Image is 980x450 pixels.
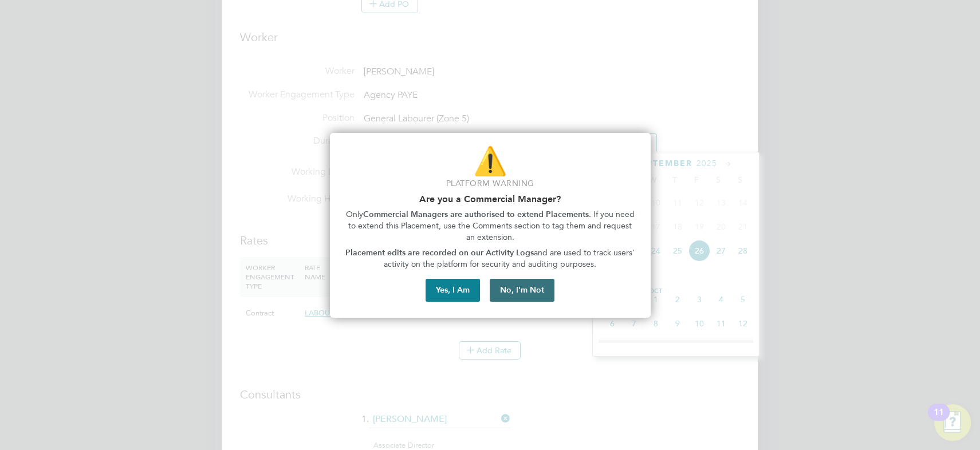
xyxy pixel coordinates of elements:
strong: Placement edits are recorded on our Activity Logs [345,248,534,258]
div: Are you part of the Commercial Team? [330,133,651,318]
span: Only [346,210,363,219]
span: . If you need to extend this Placement, use the Comments section to tag them and request an exten... [348,210,637,242]
button: Yes, I Am [426,279,480,302]
p: ⚠️ [344,142,637,180]
span: and are used to track users' activity on the platform for security and auditing purposes. [384,248,637,269]
p: Platform Warning [344,178,637,190]
button: No, I'm Not [490,279,554,302]
strong: Commercial Managers are authorised to extend Placements [363,210,589,219]
h2: Are you a Commercial Manager? [344,194,637,204]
